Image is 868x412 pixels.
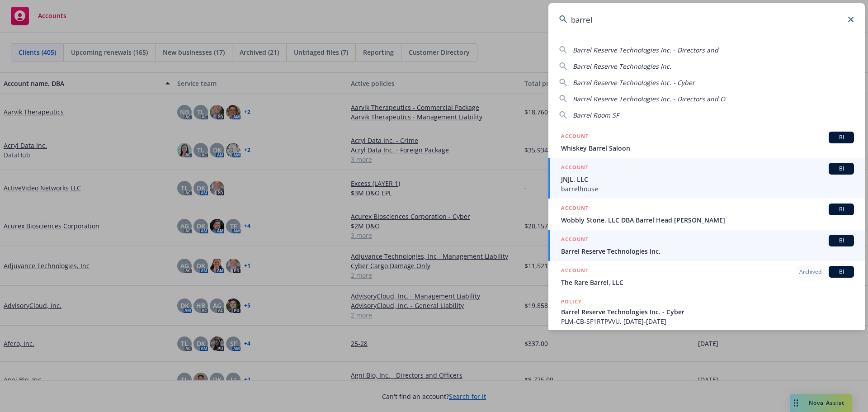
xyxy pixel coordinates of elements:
span: BI [832,133,850,142]
a: ACCOUNTBIBarrel Reserve Technologies Inc. [548,230,865,261]
h5: ACCOUNT [561,235,589,246]
span: Barrel Reserve Technologies Inc. - Directors and O [573,95,725,103]
span: Whiskey Barrel Saloon [561,143,854,153]
h5: ACCOUNT [561,204,589,214]
span: Wobbly Stone, LLC DBA Barrel Head [PERSON_NAME] [561,215,854,225]
span: BI [832,268,850,276]
h5: ACCOUNT [561,266,589,277]
h5: ACCOUNT [561,163,589,174]
span: BI [832,205,850,213]
span: BI [832,237,850,245]
span: Barrel Reserve Technologies Inc. [561,246,854,256]
h5: ACCOUNT [561,132,589,142]
span: Barrel Reserve Technologies Inc. - Directors and [573,46,718,54]
span: Barrel Reserve Technologies Inc. - Cyber [561,307,854,317]
span: Barrel Reserve Technologies Inc. - Cyber [573,78,695,87]
span: PLM-CB-SF1RTPVVU, [DATE]-[DATE] [561,317,854,326]
a: ACCOUNTBIWhiskey Barrel Saloon [548,127,865,158]
a: ACCOUNTBIWobbly Stone, LLC DBA Barrel Head [PERSON_NAME] [548,199,865,230]
span: JNJL. LLC [561,175,854,184]
h5: POLICY [561,297,582,306]
span: The Rare Barrel, LLC [561,278,854,287]
span: Barrel Reserve Technologies Inc. [573,62,671,71]
span: Archived [799,268,821,276]
span: BI [832,165,850,173]
a: ACCOUNTBIJNJL. LLCbarrelhouse [548,158,865,199]
input: Search... [548,3,865,36]
span: barrelhouse [561,184,854,194]
span: Barrel Room SF [573,111,619,119]
a: POLICYBarrel Reserve Technologies Inc. - CyberPLM-CB-SF1RTPVVU, [DATE]-[DATE] [548,292,865,331]
a: ACCOUNTArchivedBIThe Rare Barrel, LLC [548,261,865,292]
